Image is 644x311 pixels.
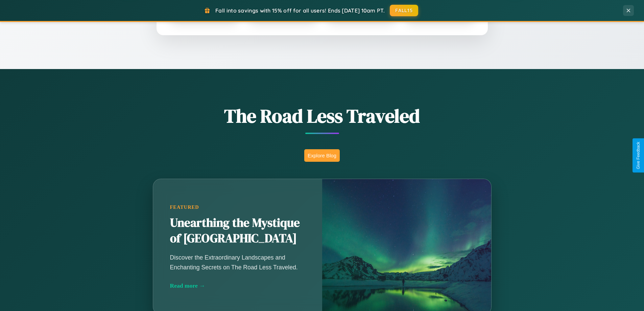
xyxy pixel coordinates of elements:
h1: The Road Less Traveled [119,103,525,129]
div: Featured [170,204,305,210]
button: Explore Blog [304,149,340,162]
span: Fall into savings with 15% off for all users! Ends [DATE] 10am PT. [215,7,385,14]
button: FALL15 [390,5,418,16]
p: Discover the Extraordinary Landscapes and Enchanting Secrets on The Road Less Traveled. [170,253,305,272]
h2: Unearthing the Mystique of [GEOGRAPHIC_DATA] [170,215,305,246]
div: Give Feedback [636,142,641,169]
div: Read more → [170,282,305,289]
